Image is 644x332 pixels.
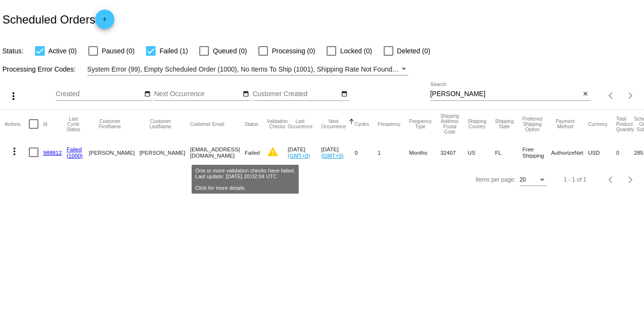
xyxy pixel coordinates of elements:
[440,138,468,166] mat-cell: 32407
[190,121,224,127] button: Change sorting for CustomerEmail
[354,121,369,127] button: Change sorting for Cycles
[244,149,260,156] span: Failed
[2,10,114,29] h2: Scheduled Orders
[2,47,24,55] span: Status:
[43,149,62,156] a: 988812
[144,90,151,98] mat-icon: date_range
[89,138,139,166] mat-cell: [PERSON_NAME]
[341,90,348,98] mat-icon: date_range
[56,90,142,98] input: Created
[581,89,591,99] button: Clear
[8,90,19,102] mat-icon: more_vert
[522,138,551,166] mat-cell: Free Shipping
[99,16,110,27] mat-icon: add
[67,116,80,132] button: Change sorting for LastProcessingCycleId
[440,113,459,135] button: Change sorting for ShippingPostcode
[272,45,315,57] span: Processing (0)
[139,119,181,129] button: Change sorting for CustomerLastName
[67,152,83,159] a: (1000)
[551,138,588,166] mat-cell: AuthorizeNet
[213,45,247,57] span: Queued (0)
[321,119,346,129] button: Change sorting for NextOccurrenceUtc
[520,177,547,184] mat-select: Items per page:
[582,90,589,98] mat-icon: close
[602,86,621,105] button: Previous page
[621,170,640,189] button: Next page
[89,119,131,129] button: Change sorting for CustomerFirstName
[495,119,514,129] button: Change sorting for ShippingState
[588,138,616,166] mat-cell: USD
[288,119,313,129] button: Change sorting for LastOccurrenceUtc
[588,121,608,127] button: Change sorting for CurrencyIso
[190,138,245,166] mat-cell: [EMAIL_ADDRESS][DOMAIN_NAME]
[564,176,586,183] div: 1 - 1 of 1
[154,90,241,98] input: Next Occurrence
[288,138,321,166] mat-cell: [DATE]
[253,90,339,98] input: Customer Created
[139,138,190,166] mat-cell: [PERSON_NAME]
[340,45,372,57] span: Locked (0)
[321,152,344,159] a: (GMT+0)
[522,116,543,132] button: Change sorting for PreferredShippingOption
[267,146,279,158] mat-icon: warning
[397,45,430,57] span: Deleted (0)
[409,119,432,129] button: Change sorting for FrequencyType
[244,121,258,127] button: Change sorting for Status
[468,138,495,166] mat-cell: US
[9,146,20,157] mat-icon: more_vert
[102,45,134,57] span: Paused (0)
[288,152,310,159] a: (GMT+0)
[87,63,408,75] mat-select: Filter by Processing Error Codes
[520,176,526,183] span: 20
[243,90,249,98] mat-icon: date_range
[621,86,640,105] button: Next page
[430,90,581,98] input: Search
[495,138,522,166] mat-cell: FL
[409,138,440,166] mat-cell: Months
[159,45,188,57] span: Failed (1)
[602,170,621,189] button: Previous page
[616,138,634,166] mat-cell: 0
[616,110,634,138] mat-header-cell: Total Product Quantity
[267,110,288,138] mat-header-cell: Validation Checks
[67,146,82,152] a: Failed
[377,138,409,166] mat-cell: 1
[2,65,76,73] span: Processing Error Codes:
[49,45,77,57] span: Active (0)
[551,119,579,129] button: Change sorting for PaymentMethod.Type
[468,119,486,129] button: Change sorting for ShippingCountry
[43,121,47,127] button: Change sorting for Id
[5,110,29,138] mat-header-cell: Actions
[475,176,515,183] div: Items per page:
[354,138,377,166] mat-cell: 0
[321,138,355,166] mat-cell: [DATE]
[377,121,400,127] button: Change sorting for Frequency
